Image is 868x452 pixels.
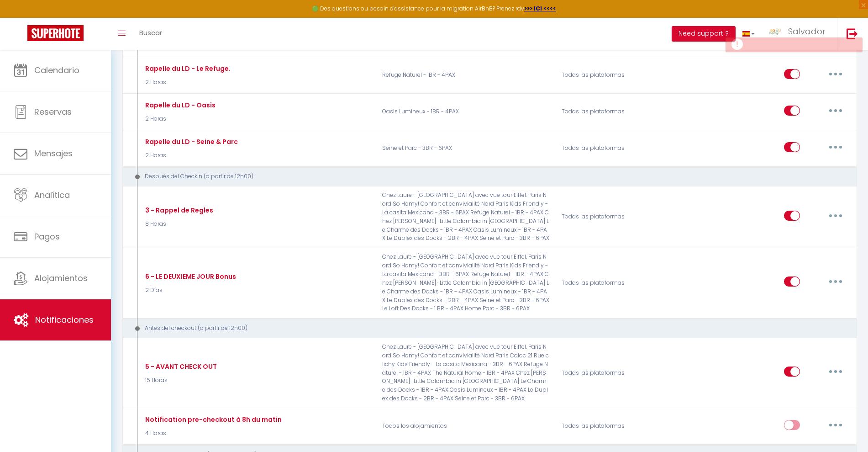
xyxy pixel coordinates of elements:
div: Todas las plataformas [556,413,675,440]
p: 8 Horas [143,220,213,229]
div: 3 - Rappel de Regles [143,205,213,215]
a: >>> ICI <<<< [524,5,556,12]
p: Todos los alojamientos [376,413,556,440]
p: Seine et Parc - 3BR - 6PAX [376,135,556,162]
div: Todas las plataformas [556,253,675,313]
div: Después del Checkin (a partir de 12h00) [131,172,835,181]
span: Salvador [788,26,826,37]
img: Super Booking [27,25,84,41]
p: 2 Horas [143,151,238,160]
span: Reservas [34,106,72,117]
div: Todas las plataformas [556,135,675,162]
img: ... [768,27,782,36]
p: 4 Horas [143,429,282,438]
div: 6 - LE DEUXIEME JOUR Bonus [143,271,236,282]
p: Chez Laure - [GEOGRAPHIC_DATA] avec vue tour Eiffel. Paris Nord So Homy! Confort et convivialité ... [376,343,556,403]
p: 2 Días [143,286,236,295]
div: Notification pre-checkout à 8h du matin [143,415,282,425]
div: Todas las plataformas [556,343,675,403]
p: 15 Horas [143,376,217,385]
span: Calendario [34,64,79,76]
div: Todas las plataformas [556,62,675,89]
p: Oasis Lumineux - 1BR - 4PAX [376,99,556,125]
a: ... Salvador [762,18,837,50]
div: Antes del checkout (a partir de 12h00) [131,324,835,333]
span: Analítica [34,189,70,201]
p: Refuge Naturel - 1BR - 4PAX [376,62,556,89]
span: Mensajes [34,148,73,159]
p: Chez Laure - [GEOGRAPHIC_DATA] avec vue tour Eiffel. Paris Nord So Homy! Confort et convivialité ... [376,191,556,243]
div: Todas las plataformas [556,99,675,125]
p: 2 Horas [143,78,231,87]
span: Buscar [139,28,162,37]
div: Rapelle du LD - Seine & Parc [143,137,238,147]
p: Chez Laure - [GEOGRAPHIC_DATA] avec vue tour Eiffel. Paris Nord So Homy! Confort et convivialité ... [376,253,556,313]
a: Buscar [132,18,169,50]
span: Notificaciones [35,314,94,325]
div: Rapelle du LD - Oasis [143,100,216,110]
div: 5 - AVANT CHECK OUT [143,362,217,372]
div: Rapelle du LD - Le Refuge. [143,64,231,74]
button: Need support ? [672,26,736,42]
span: Pagos [34,231,60,242]
div: Todas las plataformas [556,191,675,243]
img: logout [847,28,858,39]
span: Alojamientos [34,272,88,284]
p: 2 Horas [143,115,216,123]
